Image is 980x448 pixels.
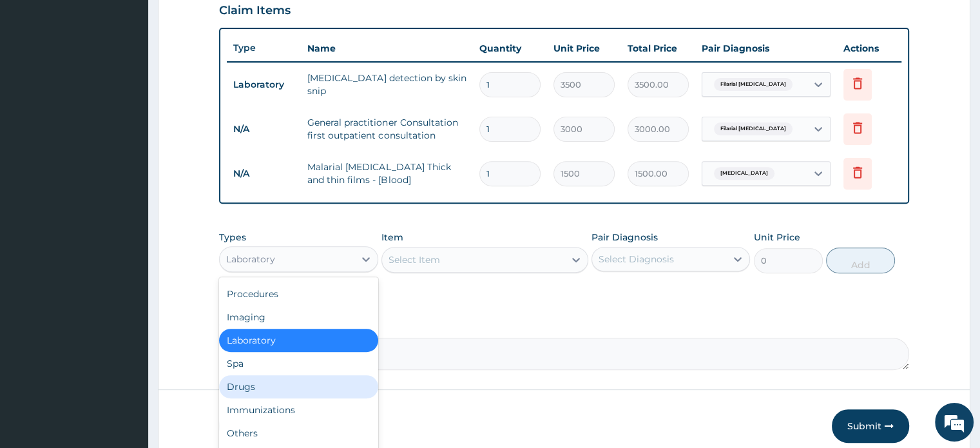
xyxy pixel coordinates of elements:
[714,122,793,135] span: Filarial [MEDICAL_DATA]
[301,65,472,104] td: [MEDICAL_DATA] detection by skin snip
[226,253,275,266] div: Laboratory
[621,35,695,61] th: Total Price
[381,231,403,244] label: Item
[24,64,52,97] img: d_794563401_company_1708531726252_794563401
[301,35,472,61] th: Name
[227,117,301,141] td: N/A
[6,306,245,351] textarea: Type your message and hit 'Enter'
[219,306,378,329] div: Imaging
[591,231,658,244] label: Pair Diagnosis
[219,329,378,352] div: Laboratory
[219,4,291,18] h3: Claim Items
[219,398,378,422] div: Immunizations
[473,35,547,61] th: Quantity
[67,72,216,89] div: Chat with us now
[211,6,242,37] div: Minimize live chat window
[826,248,895,273] button: Add
[219,422,378,445] div: Others
[389,253,440,266] div: Select Item
[301,110,472,148] td: General practitioner Consultation first outpatient consultation
[219,375,378,398] div: Drugs
[219,232,246,243] label: Types
[832,409,909,443] button: Submit
[754,231,800,244] label: Unit Price
[75,139,178,269] span: We're online!
[695,35,837,61] th: Pair Diagnosis
[599,253,674,266] div: Select Diagnosis
[301,154,472,193] td: Malarial [MEDICAL_DATA] Thick and thin films - [Blood]
[227,73,301,97] td: Laboratory
[219,320,908,331] label: Comment
[714,78,793,91] span: Filarial [MEDICAL_DATA]
[837,35,901,61] th: Actions
[227,162,301,186] td: N/A
[219,352,378,375] div: Spa
[219,282,378,306] div: Procedures
[227,36,301,60] th: Type
[714,167,774,180] span: [MEDICAL_DATA]
[547,35,621,61] th: Unit Price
